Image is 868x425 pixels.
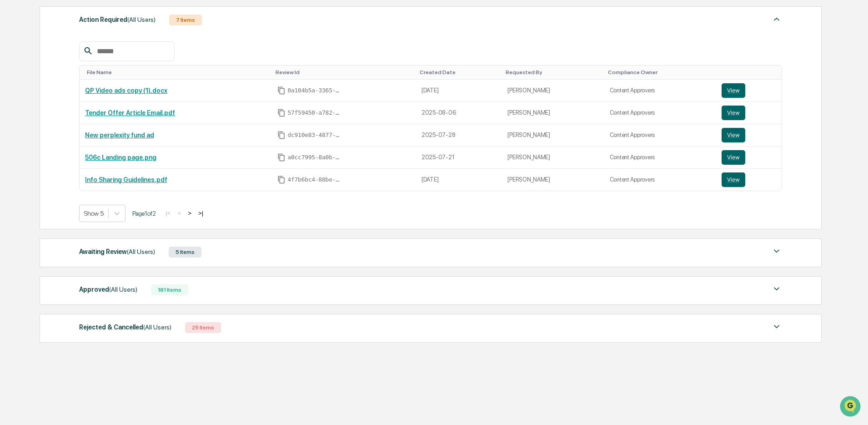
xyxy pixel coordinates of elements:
[287,132,342,139] span: dc910e83-4877-4103-b15e-bf87db00f614
[416,147,502,169] td: 2025-07-21
[277,109,286,117] span: Copy Id
[109,286,137,293] span: (All Users)
[277,176,286,184] span: Copy Id
[771,321,782,332] img: caret
[85,132,154,139] a: New perplexity fund ad
[722,150,745,165] button: View
[287,109,342,116] span: 57f59450-a782-4865-ac16-a45fae92c464
[85,87,167,94] a: QP Video ads copy (1).docx
[66,116,73,123] div: 🗄️
[5,111,62,127] a: 🖐️Preclearance
[722,150,777,165] a: View
[722,83,777,98] a: View
[24,41,150,51] input: Clear
[9,116,16,123] div: 🖐️
[85,154,156,161] a: 506c Landing page.png
[723,69,778,76] div: Toggle SortBy
[722,172,777,187] a: View
[75,115,113,124] span: Attestations
[79,246,155,258] div: Awaiting Review
[9,19,166,34] p: How can we help?
[287,87,342,94] span: 0a104b5a-3365-4e16-98ad-43a4f330f6db
[771,246,782,257] img: caret
[276,69,412,76] div: Toggle SortBy
[169,247,201,258] div: 5 Items
[416,169,502,191] td: [DATE]
[608,69,712,76] div: Toggle SortBy
[9,70,25,86] img: 1746055101610-c473b297-6a78-478c-a979-82029cc54cd1
[604,80,716,102] td: Content Approvers
[604,124,716,147] td: Content Approvers
[502,147,604,169] td: [PERSON_NAME]
[416,102,502,124] td: 2025-08-06
[196,209,206,217] button: >|
[127,248,155,255] span: (All Users)
[163,209,173,217] button: |<
[839,395,863,420] iframe: Open customer support
[771,283,782,294] img: caret
[155,72,166,83] button: Start new chat
[5,128,61,145] a: 🔎Data Lookup
[132,210,156,217] span: Page 1 of 2
[287,154,342,161] span: a0cc7995-8a0b-4b72-ac1a-878fd3692143
[185,209,194,217] button: >
[722,106,777,120] a: View
[90,154,110,161] span: Pylon
[277,153,286,162] span: Copy Id
[502,169,604,191] td: [PERSON_NAME]
[502,80,604,102] td: [PERSON_NAME]
[169,15,202,25] div: 7 Items
[87,69,268,76] div: Toggle SortBy
[502,102,604,124] td: [PERSON_NAME]
[62,111,116,127] a: 🗄️Attestations
[79,321,171,333] div: Rejected & Cancelled
[506,69,600,76] div: Toggle SortBy
[9,133,16,140] div: 🔎
[722,106,745,120] button: View
[420,69,499,76] div: Toggle SortBy
[185,322,221,333] div: 25 Items
[502,124,604,147] td: [PERSON_NAME]
[79,14,156,25] div: Action Required
[722,128,777,142] a: View
[604,147,716,169] td: Content Approvers
[85,109,175,116] a: Tender Offer Article Email.pdf
[175,209,184,217] button: <
[127,16,156,23] span: (All Users)
[604,169,716,191] td: Content Approvers
[416,124,502,147] td: 2025-07-28
[18,115,59,124] span: Preclearance
[151,284,188,295] div: 181 Items
[18,132,57,141] span: Data Lookup
[79,283,137,295] div: Approved
[722,128,745,142] button: View
[416,80,502,102] td: [DATE]
[31,70,149,79] div: Start new chat
[64,154,110,161] a: Powered byPylon
[85,176,167,183] a: Info Sharing Guidelines.pdf
[277,86,286,95] span: Copy Id
[604,102,716,124] td: Content Approvers
[722,83,745,98] button: View
[771,14,782,25] img: caret
[31,79,115,86] div: We're available if you need us!
[287,176,342,183] span: 4f7b6bc4-88be-4ca2-a522-de18f03e4b40
[277,131,286,139] span: Copy Id
[143,324,171,331] span: (All Users)
[722,172,745,187] button: View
